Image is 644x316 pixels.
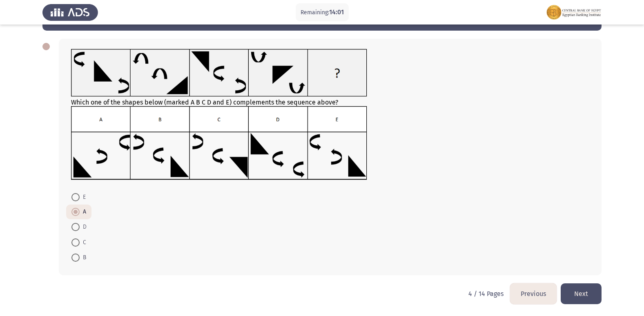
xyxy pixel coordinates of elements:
[71,49,367,97] img: UkFYMDA3NUEucG5nMTYyMjAzMjMyNjEwNA==.png
[329,8,344,16] span: 14:01
[71,106,367,180] img: UkFYMDA3NUIucG5nMTYyMjAzMjM1ODExOQ==.png
[80,207,86,217] span: A
[301,7,344,18] p: Remaining:
[80,192,86,202] span: E
[561,283,602,304] button: load next page
[42,1,98,24] img: Assess Talent Management logo
[546,1,602,24] img: Assessment logo of FOCUS Assessment 3 Modules EN
[80,238,86,247] span: C
[80,253,86,263] span: B
[71,49,589,182] div: Which one of the shapes below (marked A B C D and E) complements the sequence above?
[510,283,557,304] button: load previous page
[468,290,504,298] p: 4 / 14 Pages
[80,222,87,232] span: D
